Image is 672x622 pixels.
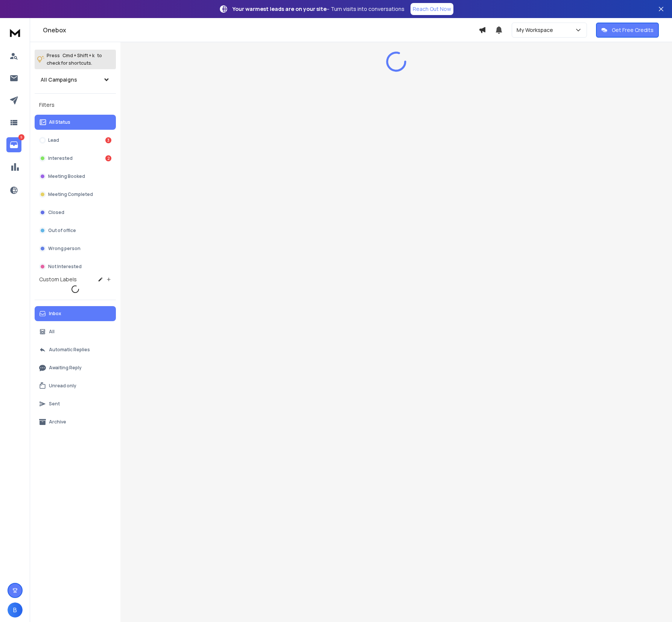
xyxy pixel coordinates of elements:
p: Automatic Replies [49,347,90,353]
p: Interested [48,155,73,161]
button: B [8,602,23,617]
p: My Workspace [517,26,556,34]
h3: Filters [35,100,116,110]
p: – Turn visits into conversations [233,5,404,13]
div: 2 [105,155,111,161]
button: Meeting Booked [35,169,116,184]
button: Unread only [35,378,116,393]
p: Not Interested [48,264,82,270]
strong: Your warmest leads are on your site [233,5,327,12]
button: Lead3 [35,133,116,148]
p: Inbox [49,311,61,317]
p: Awaiting Reply [49,365,82,371]
p: Reach Out Now [413,5,451,13]
p: Meeting Completed [48,191,93,197]
button: All Campaigns [35,72,116,87]
h1: All Campaigns [41,76,77,83]
p: All [49,329,55,335]
p: Closed [48,209,64,215]
h3: Custom Labels [39,276,77,283]
p: Wrong person [48,246,81,252]
a: 5 [6,137,21,152]
button: Meeting Completed [35,187,116,202]
img: logo [8,26,23,39]
button: Get Free Credits [596,23,659,38]
p: Meeting Booked [48,173,85,179]
p: Lead [48,137,59,143]
button: Closed [35,205,116,220]
p: Archive [49,419,66,425]
p: Unread only [49,383,76,389]
button: Interested2 [35,151,116,166]
div: 3 [105,137,111,143]
p: Sent [49,401,60,407]
button: All [35,324,116,339]
button: Sent [35,396,116,411]
button: Automatic Replies [35,342,116,357]
p: Press to check for shortcuts. [47,52,102,67]
button: Wrong person [35,241,116,256]
button: Out of office [35,223,116,238]
button: Awaiting Reply [35,360,116,375]
h1: Onebox [43,26,479,35]
p: Out of office [48,228,76,234]
button: Archive [35,414,116,429]
span: Cmd + Shift + k [61,51,96,60]
a: Reach Out Now [410,3,453,15]
button: Inbox [35,306,116,321]
p: 5 [18,134,24,140]
p: Get Free Credits [612,26,654,34]
button: Not Interested [35,259,116,274]
p: All Status [49,119,70,125]
button: All Status [35,115,116,130]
